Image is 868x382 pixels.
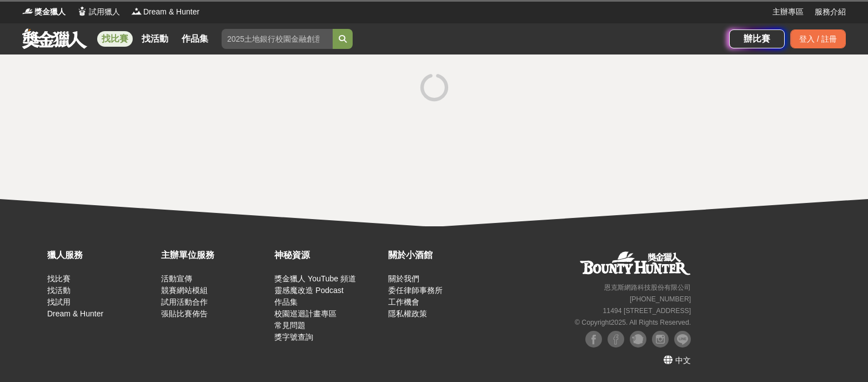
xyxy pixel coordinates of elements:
[274,297,298,306] a: 作品集
[388,297,419,306] a: 工作機會
[675,356,691,365] span: 中文
[274,309,337,318] a: 校園巡迴計畫專區
[790,29,846,48] div: 登入 / 註冊
[47,309,103,318] a: Dream & Hunter
[34,6,66,18] span: 獎金獵人
[137,31,173,47] a: 找活動
[674,331,691,348] img: LINE
[22,6,66,18] a: Logo獎金獵人
[131,6,199,18] a: LogoDream & Hunter
[47,249,155,262] div: 獵人服務
[47,286,71,295] a: 找活動
[274,274,356,283] a: 獎金獵人 YouTube 頻道
[77,6,120,18] a: Logo試用獵人
[161,286,208,295] a: 競賽網站模組
[630,295,691,303] small: [PHONE_NUMBER]
[274,249,383,262] div: 神秘資源
[177,31,213,47] a: 作品集
[608,331,624,348] img: Facebook
[630,331,646,348] img: Plurk
[47,297,71,306] a: 找試用
[77,6,88,17] img: Logo
[22,6,33,17] img: Logo
[161,309,208,318] a: 張貼比賽佈告
[604,284,691,291] small: 恩克斯網路科技股份有限公司
[388,274,419,283] a: 關於我們
[161,249,269,262] div: 主辦單位服務
[131,6,142,17] img: Logo
[97,31,133,47] a: 找比賽
[161,297,208,306] a: 試用活動合作
[575,319,691,326] small: © Copyright 2025 . All Rights Reserved.
[603,307,691,315] small: 11494 [STREET_ADDRESS]
[274,333,313,341] a: 獎字號查詢
[47,274,71,283] a: 找比賽
[772,6,804,18] a: 主辦專區
[652,331,669,348] img: Instagram
[388,286,443,295] a: 委任律師事務所
[222,29,333,49] input: 2025土地銀行校園金融創意挑戰賽：從你出發 開啟智慧金融新頁
[815,6,846,18] a: 服務介紹
[274,321,305,330] a: 常見問題
[161,274,192,283] a: 活動宣傳
[388,309,427,318] a: 隱私權政策
[274,286,343,295] a: 靈感魔改造 Podcast
[729,29,785,48] a: 辦比賽
[388,249,496,262] div: 關於小酒館
[89,6,120,18] span: 試用獵人
[585,331,602,348] img: Facebook
[143,6,199,18] span: Dream & Hunter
